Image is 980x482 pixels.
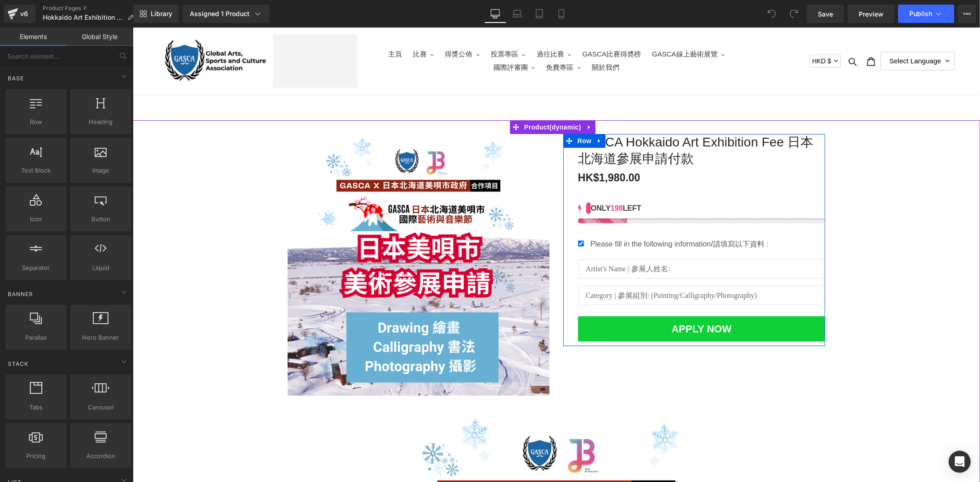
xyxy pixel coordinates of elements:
[454,34,491,47] a: 關於我們
[276,20,306,34] button: 比賽
[445,140,508,158] span: HK$1,980.00
[677,27,708,40] button: HKD $
[818,9,833,19] span: Save
[73,214,129,224] span: Button
[785,5,803,23] button: Redo
[909,10,932,17] span: Publish
[155,106,417,368] img: GASCA Hokkaido Art Exhibition Fee 日本北海道參展申請付款
[8,403,64,412] span: Tabs
[8,214,64,224] span: Icon
[7,359,29,368] span: Stack
[255,22,269,31] span: 主頁
[43,5,141,12] a: Product Pages
[67,28,133,46] a: Global Style
[442,106,461,120] span: Row
[8,451,64,461] span: Pricing
[7,290,34,298] span: Banner
[18,8,30,20] div: v6
[506,5,528,23] a: Laptop
[312,22,340,31] span: 得獎公佈
[308,20,352,34] button: 得獎公佈
[358,22,385,31] span: 投票專區
[519,22,585,31] span: GASCA線上藝術展覽
[451,93,463,106] a: Expand / Collapse
[459,36,487,44] span: 關於我們
[450,22,509,31] span: GASCA比賽得奬榜
[356,34,407,47] button: 國際評審團
[445,232,692,251] input: Artist's Name | 參展人姓名:
[461,106,473,120] a: Expand / Collapse
[251,20,274,34] a: 主頁
[73,263,129,273] span: Liquid
[73,403,129,412] span: Carousel
[399,20,443,34] button: 過往比賽
[445,213,451,219] input: Please fill in the following information/請填寫以下資料 :
[73,117,129,127] span: Heading
[528,5,550,23] a: Tablet
[353,20,397,34] button: 投票專區
[445,20,513,34] a: GASCA比賽得奬榜
[361,36,395,44] span: 國際評審團
[445,258,692,278] input: Category | 參展組別: (Painting/Calligraphy/Photography)
[8,263,64,273] span: Separator
[898,5,954,23] button: Publish
[190,9,262,18] div: Assigned 1 Product
[404,22,431,31] span: 過往比賽
[7,74,25,83] span: Base
[8,117,64,127] span: Row
[478,177,490,185] span: 198
[8,166,64,175] span: Text Block
[389,93,451,106] span: Product
[451,213,636,220] span: Please fill in the following information/請填寫以下資料 :
[484,5,506,23] a: Desktop
[133,5,179,23] a: New Library
[73,333,129,342] span: Hero Banner
[949,451,971,473] div: Open Intercom Messenger
[848,5,895,23] a: Preview
[25,7,140,60] img: GASCA.ORG
[73,451,129,461] span: Accordion
[958,5,976,23] button: More
[8,333,64,342] span: Parallax
[73,166,129,175] span: Image
[515,20,596,34] button: GASCA線上藝術展覽
[414,36,441,44] span: 免費專區
[859,9,884,19] span: Preview
[445,175,692,186] div: ONLY LEFT
[550,5,572,23] a: Mobile
[4,5,35,23] a: v6
[445,106,692,140] a: GASCA Hokkaido Art Exhibition Fee 日本北海道參展申請付款
[151,10,172,18] span: Library
[409,34,453,47] button: 免費專區
[43,14,124,21] span: Hokkaido Art Exhibition Fee
[763,5,781,23] button: Undo
[445,289,692,314] button: Apply Now
[280,22,294,31] span: 比賽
